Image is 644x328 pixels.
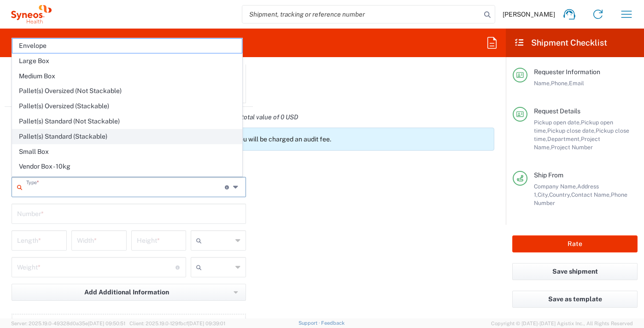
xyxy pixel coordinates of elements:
[40,135,490,143] p: Please ensure your package dimensions and weight are correct, or you will be charged an audit fee.
[12,99,242,113] span: Pallet(s) Oversized (Stackable)
[551,144,593,151] span: Project Number
[534,183,577,190] span: Company Name,
[12,54,242,68] span: Large Box
[503,10,555,18] span: [PERSON_NAME]
[512,235,638,252] button: Rate
[547,135,581,142] span: Department,
[321,320,345,326] a: Feedback
[12,175,242,189] span: Vendor Box - 25kg
[571,191,611,198] span: Contact Name,
[547,127,596,134] span: Pickup close date,
[569,80,584,87] span: Email
[88,321,125,326] span: [DATE] 09:50:51
[5,113,305,121] em: Total shipment is made up of 1 package(s) containing 0 piece(s) weighing 0 and a total value of 0...
[129,321,225,326] span: Client: 2025.19.0-129fbcf
[491,319,633,328] span: Copyright © [DATE]-[DATE] Agistix Inc., All Rights Reserved
[534,80,551,87] span: Name,
[84,288,169,297] span: Add Additional Information
[12,114,242,129] span: Pallet(s) Standard (Not Stackable)
[551,80,569,87] span: Phone,
[12,159,242,174] span: Vendor Box - 10kg
[242,6,481,23] input: Shipment, tracking or reference number
[534,171,563,179] span: Ship From
[12,129,242,144] span: Pallet(s) Standard (Stackable)
[12,84,242,98] span: Pallet(s) Oversized (Not Stackable)
[188,321,225,326] span: [DATE] 09:39:01
[12,145,242,159] span: Small Box
[12,69,242,83] span: Medium Box
[512,263,638,280] button: Save shipment
[11,37,117,48] h2: Desktop Shipment Request
[534,68,600,76] span: Requester Information
[12,284,246,301] button: Add Additional Information
[512,291,638,308] button: Save as template
[534,119,581,126] span: Pickup open date,
[538,191,549,198] span: City,
[11,321,125,326] span: Server: 2025.19.0-49328d0a35e
[514,37,607,48] h2: Shipment Checklist
[534,107,580,115] span: Request Details
[299,320,322,326] a: Support
[549,191,571,198] span: Country,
